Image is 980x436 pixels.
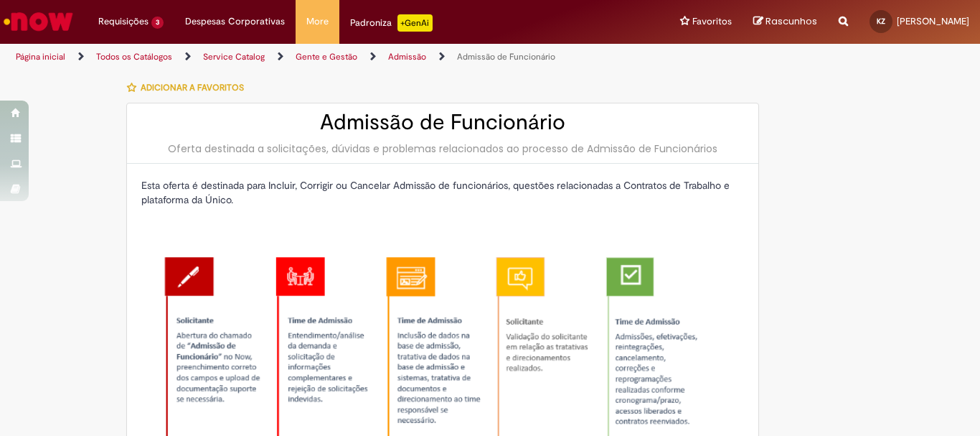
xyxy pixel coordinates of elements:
[141,82,244,93] span: Adicionar a Favoritos
[397,14,433,32] p: +GenAi
[11,44,643,70] ul: Trilhas de página
[126,73,252,103] button: Adicionar a Favoritos
[203,51,265,62] a: Service Catalog
[96,51,172,62] a: Todos os Catálogos
[141,178,744,207] p: Esta oferta é destinada para Incluir, Corrigir ou Cancelar Admissão de funcionários, questões rel...
[350,14,433,32] div: Padroniza
[877,17,885,26] span: KZ
[141,142,744,156] div: Oferta destinada a solicitações, dúvidas e problemas relacionados ao processo de Admissão de Func...
[753,15,817,29] a: Rascunhos
[185,14,285,29] span: Despesas Corporativas
[296,51,357,62] a: Gente e Gestão
[388,51,426,62] a: Admissão
[16,51,65,62] a: Página inicial
[141,111,744,134] h2: Admissão de Funcionário
[765,14,817,28] span: Rascunhos
[98,14,149,29] span: Requisições
[897,15,969,27] span: [PERSON_NAME]
[151,17,164,29] span: 3
[1,7,75,36] img: ServiceNow
[457,51,555,62] a: Admissão de Funcionário
[306,14,329,29] span: More
[692,14,732,29] span: Favoritos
